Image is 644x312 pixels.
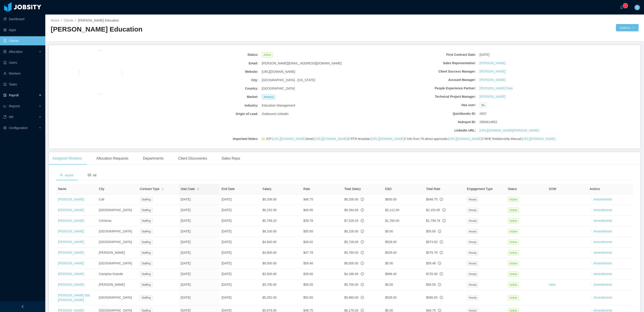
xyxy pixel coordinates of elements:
a: [URL][DOMAIN_NAME] [371,137,404,141]
span: $1,760.00 [385,219,399,222]
span: $5,700.00 [344,283,358,286]
span: Active [508,250,519,255]
span: Staffing [140,197,152,202]
td: $5,700.00 [261,280,302,290]
td: [DATE] [220,280,261,290]
b: Website: [153,69,258,74]
i: icon: book [3,115,7,119]
a: [URL][DOMAIN_NAME] [314,137,348,141]
b: Email: [153,61,258,66]
td: [DATE] [220,216,261,226]
span: Hourly [467,250,478,255]
div: Departments [139,152,167,165]
span: Active [508,208,519,213]
span: $5,780.00 [344,251,358,254]
b: LinkedIn URL: [371,128,476,133]
td: $48.75 [302,194,343,205]
i: icon: caret-down [161,189,164,190]
a: Amendments [594,197,612,201]
span: Active [508,261,519,266]
b: Account Manager: [371,78,476,82]
a: icon: pie-chartDashboard [3,15,42,24]
td: [DATE] [179,226,220,237]
b: Technical Project Manager: [371,94,476,99]
td: $5,768.20 [261,216,302,226]
span: [GEOGRAPHIC_DATA] [262,86,295,91]
span: $56.55 [426,283,436,286]
span: Hourly [467,240,478,245]
a: [PERSON_NAME] [58,251,84,254]
b: First Contract Date: [371,52,476,57]
span: Total Rate [426,187,440,191]
a: [PERSON_NAME] [480,69,506,74]
span: Contract Type [140,187,159,191]
span: All [88,173,96,177]
span: Actions [590,187,600,191]
td: [DATE] [179,280,220,290]
span: info-circle [442,219,446,222]
span: flag [262,137,265,142]
a: [PERSON_NAME] dos [PERSON_NAME] [58,293,90,302]
a: [URL][DOMAIN_NAME] [448,137,482,141]
span: $59.48 [426,261,436,265]
span: City [99,187,104,191]
td: [PERSON_NAME] [97,248,138,258]
a: Amendments [594,261,612,265]
span: info-circle [361,309,364,312]
td: [GEOGRAPHIC_DATA] [97,226,138,237]
td: Criciúma [97,216,138,226]
span: Allocation [9,50,23,54]
span: $528.00 [385,240,397,244]
span: Hourly [467,261,478,266]
span: Engagement Type [467,187,493,191]
td: Campina Grande [97,269,138,280]
span: $725.40 [426,272,437,276]
span: America [262,95,275,100]
td: $39.00 [302,269,343,280]
span: $580.65 [426,296,437,299]
span: Hourly [467,295,478,300]
span: End Date [221,187,235,191]
td: $56.55 [302,280,343,290]
span: $2,112.00 [385,208,399,212]
span: info-circle [440,240,443,244]
a: [PERSON_NAME] [58,240,84,244]
span: $8,264.00 [344,208,358,212]
td: [DATE] [220,237,261,248]
span: 2984614852 [480,120,497,124]
span: 2657 [480,111,487,116]
b: Origin of Lead: [153,112,258,116]
span: $686.40 [385,272,397,276]
b: Market: [153,95,258,99]
a: [PERSON_NAME] Rais [480,86,513,91]
td: $6,000.00 [261,258,302,269]
span: [PERSON_NAME][EMAIL_ADDRESS][DOMAIN_NAME] [262,61,341,66]
a: [PERSON_NAME] [58,229,84,233]
span: info-circle [361,219,364,222]
span: info-circle [440,198,443,201]
div: Allocation Requests [93,152,132,165]
a: icon: auditClients [3,36,42,45]
td: [DATE] [220,269,261,280]
span: $0.00 [385,229,393,233]
sup: 0 [623,3,628,8]
span: Status [508,187,517,191]
span: / [61,19,62,22]
span: SOW [549,187,556,191]
span: Hourly [467,229,478,234]
span: info-circle [440,296,443,299]
td: [DATE] [179,194,220,205]
td: [DATE] [179,237,220,248]
i: icon: file-protect [3,94,7,97]
span: Staffing [140,250,152,255]
div: Sort [197,187,199,190]
span: info-circle [361,272,364,275]
span: info-circle [361,198,364,201]
span: Reports [9,104,20,108]
span: info-circle [438,262,441,265]
td: [PERSON_NAME] [97,280,138,290]
span: Active [508,272,519,277]
td: $52.65 [302,290,343,305]
a: icon: userWorkers [3,69,42,78]
span: $600.00 [385,197,397,201]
